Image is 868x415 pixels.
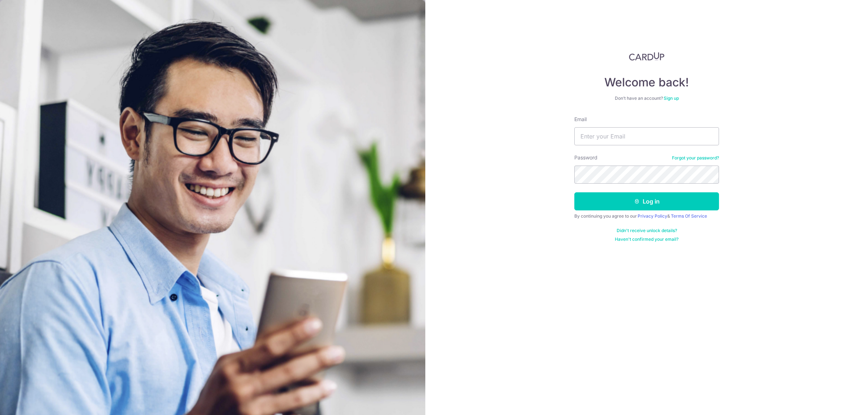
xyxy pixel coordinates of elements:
a: Didn't receive unlock details? [617,228,677,234]
a: Haven't confirmed your email? [615,236,678,242]
a: Sign up [664,95,679,101]
img: CardUp Logo [629,52,664,61]
div: Don’t have an account? [574,95,719,101]
label: Password [574,154,597,161]
h4: Welcome back! [574,75,719,90]
button: Log in [574,192,719,210]
a: Terms Of Service [671,213,707,219]
a: Privacy Policy [638,213,667,219]
label: Email [574,116,587,123]
a: Forgot your password? [672,155,719,161]
input: Enter your Email [574,127,719,145]
div: By continuing you agree to our & [574,213,719,219]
